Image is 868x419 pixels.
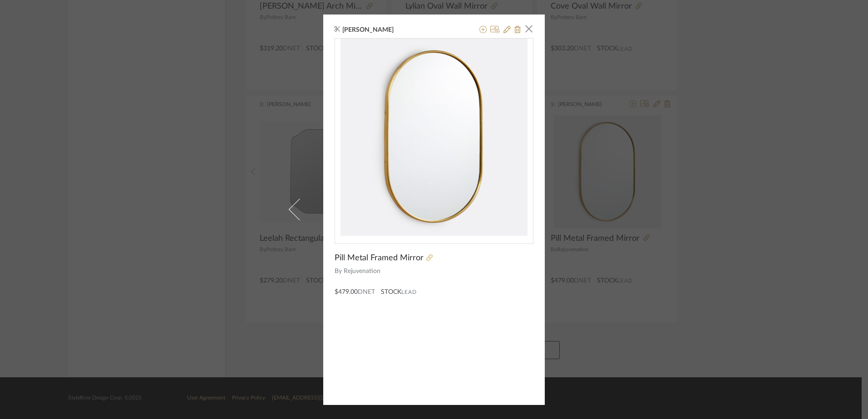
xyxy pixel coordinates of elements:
[335,267,342,276] span: By
[381,287,401,297] span: STOCK
[340,39,528,236] img: e47cae87-d6cd-4d47-8f88-540b1edd050a_436x436.jpg
[344,267,534,276] span: Rejuvenation
[358,289,375,295] span: DNET
[335,289,358,295] span: $479.00
[401,289,417,295] span: Lead
[335,39,533,236] div: 0
[342,26,408,34] span: [PERSON_NAME]
[335,253,424,263] span: Pill Metal Framed Mirror
[520,20,538,38] button: Close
